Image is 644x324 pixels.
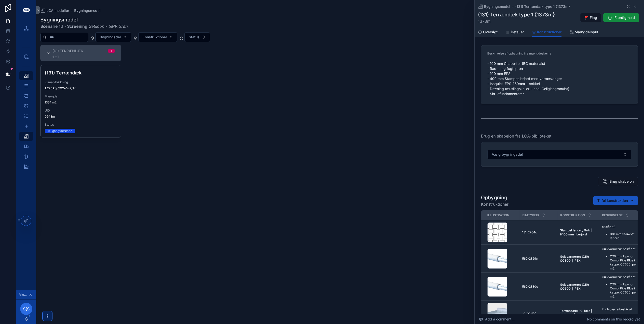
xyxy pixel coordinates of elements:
[45,109,117,113] span: UID
[610,282,638,299] li: Ø20 mm Uponor Combi Pipe Blue i kappe, CC600, per m2
[478,4,510,9] a: Bygningsmodel
[22,6,30,14] img: App logo
[478,11,555,18] h1: (131) Terrændæk type 1 {1373m}
[478,28,498,38] a: Oversigt
[522,213,539,217] span: BIMTypeID
[602,247,638,251] p: Gulvvarmerør består af:
[610,254,638,271] li: Ø20 mm Uponor Combi Pipe Blue i kappe, CC300, per m2
[74,8,100,13] a: Bygningsmodel
[602,275,638,279] p: Gulvvarmerør består af:
[487,51,552,55] span: Beskrivelse af opbygning fra mængdeskema:
[111,49,112,53] div: 1
[184,32,210,42] button: Select Button
[143,35,167,40] span: Konstruktioner
[602,225,638,229] p: består af:
[40,24,87,29] strong: Scenarie 1.1 - Screening
[560,213,585,217] span: Konstruktion
[45,80,117,84] span: Klimapåvirkning
[560,283,590,290] strong: Gulvvarmerør; Ø20; CC600 | PEX
[575,30,598,35] span: Mængdeinput
[584,15,597,20] span: 🚩 Flag
[23,306,30,312] span: S(S
[532,28,561,37] a: Konstruktioner
[479,317,515,322] span: Add a comment...
[481,133,551,139] span: Brug en skabelon fra LCA-biblioteket
[45,69,117,76] h4: (131) Terrændæk
[598,177,638,186] button: Brug skabelon
[478,18,555,24] span: 1373m
[40,16,129,23] h1: Bygningsmodel
[45,100,117,104] span: 136.1 m2
[46,8,69,13] span: LCA modeller
[52,48,83,53] span: (13) Terrændæk
[506,28,524,38] a: Detaljer
[580,13,601,22] button: 🚩 Flag
[609,179,634,184] span: Brug skabelon
[19,293,28,297] span: Viewing as Storm (Sebicon)
[48,129,72,133] div: ⛭ Igangværende
[560,228,593,236] strong: Stampet lerjord; Gulv | H100 mm | Lerjord
[45,86,76,90] strong: 1.275 kg CO2e/m2/år
[45,115,117,119] span: 0943m
[587,317,640,322] span: No comments on this record yet
[89,24,127,29] em: SeBicon - SMV:Grøn
[560,255,590,262] strong: Gulvvarmerør; Ø20; CC300 | PEX
[537,30,561,35] span: Konstruktioner
[45,123,117,127] span: Status
[593,196,638,205] button: Tilføj konstruktion
[511,30,524,35] span: Detaljer
[40,65,121,138] a: (131) TerrændækKlimapåvirkning1.275 kg CO2e/m2/årMængde136.1 m2UID0943mStatus⛭ Igangværende
[45,94,117,98] span: Mængde
[16,20,36,178] div: scrollable content
[40,8,69,13] a: LCA modeller
[603,13,639,22] button: Færdigmeld
[189,35,200,40] span: Status
[483,30,498,35] span: Oversigt
[597,198,628,203] span: Tilføj konstruktion
[487,213,509,217] span: Illustration
[138,32,177,42] button: Select Button
[481,194,508,201] h1: Opbygning
[602,213,623,217] span: Beskrivelse
[487,61,632,96] span: - 100 mm Chape-ter (BC materials) - Radon og fugtspærre - 100 mm EPS - 400 mm Stampet lerjord med...
[100,35,121,40] span: Bygningsdel
[570,28,598,38] a: Mængdeinput
[481,201,508,207] span: Konstruktioner
[614,15,635,20] span: Færdigmeld
[522,257,538,261] span: 562-2829c
[488,150,631,159] button: Select Button
[522,230,537,234] span: 131-2764c
[52,55,115,59] div: 1.27
[515,4,570,9] a: (131) Terrændæk type 1 {1373m}
[95,32,131,42] button: Select Button
[522,311,536,315] span: 131-2316c
[522,285,538,289] span: 562-2830c
[492,152,523,157] span: Vælg bygningsdel
[610,232,638,240] li: 100 mm Stampet lerjord
[40,23,129,29] span: | .
[484,4,510,9] span: Bygningsmodel
[560,309,593,317] strong: Terrændæk; PE-folie | H0.2 mm | Plast
[602,307,633,312] p: Fugtspærre består af:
